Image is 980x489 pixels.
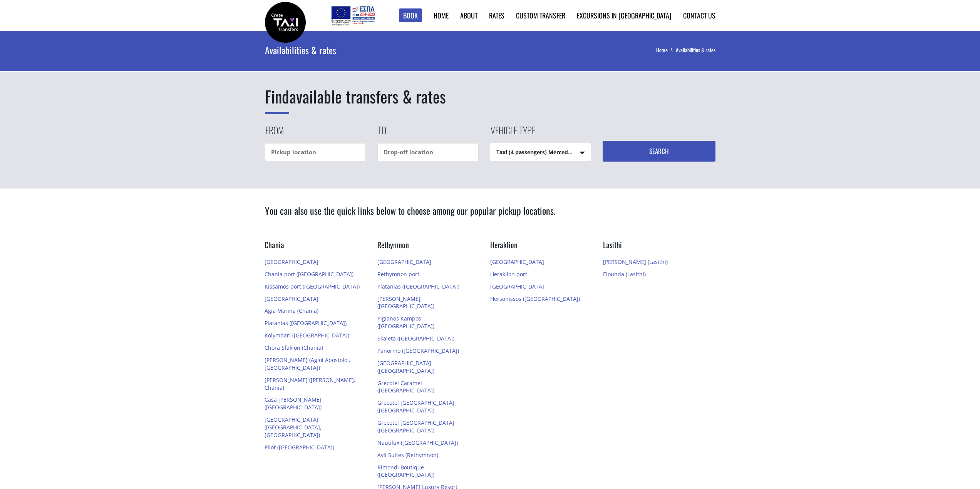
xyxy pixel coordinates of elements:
a: Elounda (Lasithi) [603,270,646,278]
a: About [460,10,477,20]
div: Availabilities & rates [265,31,511,69]
h3: Lasithi [603,239,704,256]
a: [GEOGRAPHIC_DATA] ([GEOGRAPHIC_DATA], [GEOGRAPHIC_DATA]) [265,416,322,439]
a: Pigianos Kampos ([GEOGRAPHIC_DATA]) [377,315,434,330]
a: Chania port ([GEOGRAPHIC_DATA]) [265,270,353,278]
a: Hersonissos ([GEOGRAPHIC_DATA]) [490,295,580,302]
a: Home [656,46,676,54]
label: Vehicle type [490,124,535,143]
a: Rimondi Boutique ([GEOGRAPHIC_DATA]) [377,464,434,479]
a: Contact us [683,10,715,20]
a: [PERSON_NAME] (Agioi Apostoloi, [GEOGRAPHIC_DATA]) [265,356,350,371]
img: Crete Taxi Transfers | Rates & availability for transfers in Crete | Crete Taxi Transfers [265,2,306,43]
h3: Chania [265,239,366,256]
a: [GEOGRAPHIC_DATA] [265,258,318,265]
input: Drop-off location [377,143,479,161]
a: Kissamos port ([GEOGRAPHIC_DATA]) [265,283,360,290]
h3: Heraklion [490,239,591,256]
a: Excursions in [GEOGRAPHIC_DATA] [577,10,672,20]
a: [GEOGRAPHIC_DATA] [265,295,318,302]
a: Rethymnon port [377,270,419,278]
a: [PERSON_NAME] ([GEOGRAPHIC_DATA]) [377,295,434,310]
a: Home [434,10,449,20]
a: Chora Sfakion (Chania) [265,344,323,351]
a: Kolymbari ([GEOGRAPHIC_DATA]) [265,332,349,339]
a: Platanias ([GEOGRAPHIC_DATA]) [377,283,459,290]
span: Taxi (4 passengers) Mercedes E Class [491,144,591,162]
label: To [377,124,386,143]
a: Pilot ([GEOGRAPHIC_DATA]) [265,444,334,451]
a: [GEOGRAPHIC_DATA] [490,258,544,265]
a: Nautilux ([GEOGRAPHIC_DATA]) [377,439,458,446]
h2: You can also use the quick links below to choose among our popular pickup locations. [265,204,715,228]
a: Avli Suites (Rethymnon) [377,451,438,459]
a: [GEOGRAPHIC_DATA] [490,283,544,290]
a: Grecotel [GEOGRAPHIC_DATA] ([GEOGRAPHIC_DATA]) [377,399,454,414]
a: [GEOGRAPHIC_DATA] [377,258,431,265]
input: Pickup location [265,143,366,161]
a: Grecotel Caramel ([GEOGRAPHIC_DATA]) [377,379,434,394]
img: e-bannersEUERDF180X90.jpg [330,4,376,27]
a: Skaleta ([GEOGRAPHIC_DATA]) [377,335,454,342]
li: Availabilities & rates [676,46,715,54]
a: [PERSON_NAME] ([PERSON_NAME], Chania) [265,376,355,391]
a: Book [399,8,422,23]
a: Heraklion port [490,270,527,278]
a: Agia Marina (Chania) [265,307,318,314]
a: Grecotel [GEOGRAPHIC_DATA] ([GEOGRAPHIC_DATA]) [377,419,454,434]
h1: available transfers & rates [265,85,715,108]
a: Rates [489,10,504,20]
span: Find [265,84,289,114]
label: From [265,124,284,143]
a: Casa [PERSON_NAME] ([GEOGRAPHIC_DATA]) [265,396,322,411]
a: [GEOGRAPHIC_DATA] ([GEOGRAPHIC_DATA]) [377,359,434,374]
h3: Rethymnon [377,239,479,256]
a: Panormo ([GEOGRAPHIC_DATA]) [377,347,459,354]
a: Platanias ([GEOGRAPHIC_DATA]) [265,319,347,327]
a: [PERSON_NAME] (Lasithi) [603,258,668,265]
a: Crete Taxi Transfers | Rates & availability for transfers in Crete | Crete Taxi Transfers [265,17,306,25]
a: Custom Transfer [516,10,565,20]
button: Search [603,141,715,162]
